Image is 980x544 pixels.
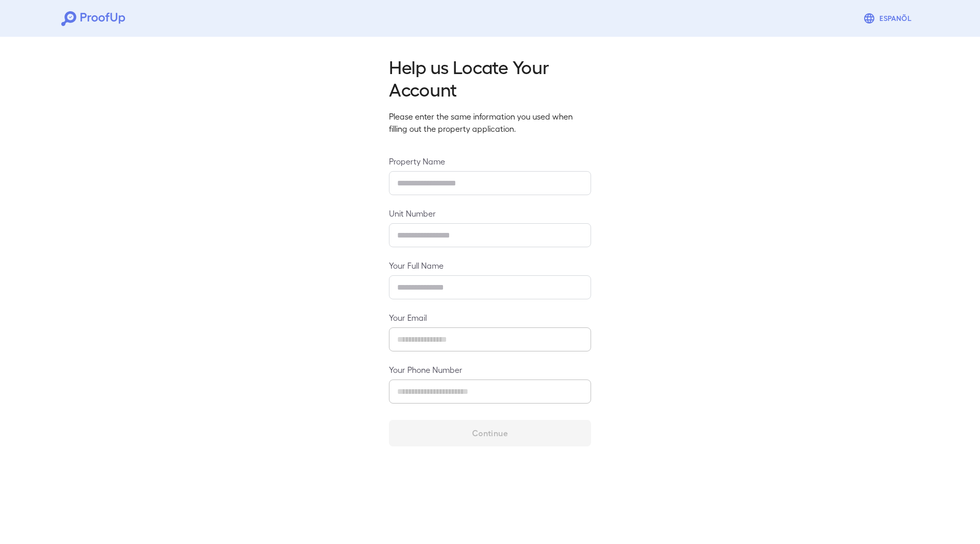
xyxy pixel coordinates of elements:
label: Unit Number [389,207,591,219]
label: Your Full Name [389,259,591,271]
label: Your Email [389,312,591,323]
p: Please enter the same information you used when filling out the property application. [389,110,591,135]
label: Property Name [389,155,591,167]
h2: Help us Locate Your Account [389,55,591,100]
button: Espanõl [859,8,919,29]
label: Your Phone Number [389,364,591,375]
